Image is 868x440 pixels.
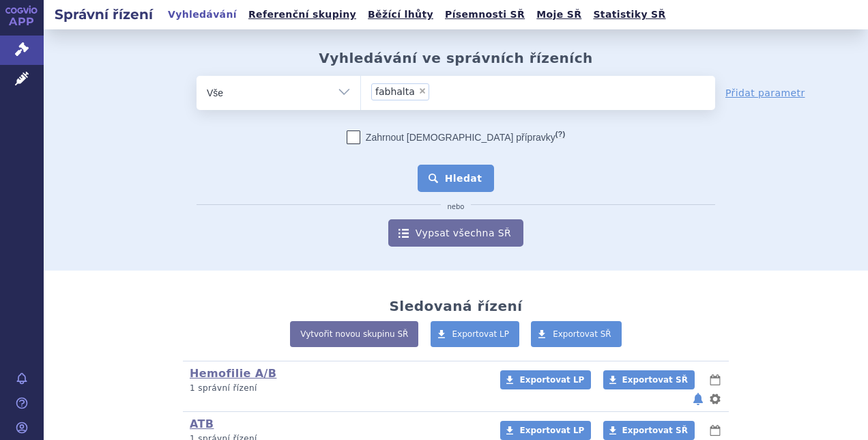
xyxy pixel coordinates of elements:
button: lhůty [708,372,722,388]
label: Zahrnout [DEMOGRAPHIC_DATA] přípravky [347,130,565,144]
button: lhůty [708,422,722,439]
a: ATB [190,417,214,430]
p: 1 správní řízení [190,383,482,394]
a: Běžící lhůty [364,5,437,24]
a: Referenční skupiny [244,5,360,24]
a: Písemnosti SŘ [441,5,529,24]
span: Exportovat SŘ [622,375,688,385]
span: × [418,87,426,95]
i: nebo [441,203,472,211]
span: Exportovat SŘ [553,329,611,339]
a: Exportovat SŘ [603,421,695,440]
a: Statistiky SŘ [589,5,669,24]
a: Exportovat SŘ [603,370,695,389]
a: Přidat parametr [725,86,805,100]
span: Exportovat LP [519,375,584,385]
a: Vytvořit novou skupinu SŘ [290,321,418,347]
button: nastavení [708,391,722,407]
span: Exportovat LP [452,329,510,339]
a: Moje SŘ [532,5,585,24]
a: Exportovat LP [431,321,520,347]
input: fabhalta [433,83,498,100]
a: Exportovat SŘ [531,321,622,347]
button: Hledat [418,165,495,192]
abbr: (?) [555,130,565,139]
h2: Správní řízení [44,5,164,24]
a: Exportovat LP [500,421,591,440]
h2: Vyhledávání ve správních řízeních [319,50,593,66]
a: Vyhledávání [164,5,241,24]
span: fabhalta [375,87,415,96]
a: Exportovat LP [500,370,591,389]
a: Vypsat všechna SŘ [388,219,523,247]
a: Hemofilie A/B [190,367,276,380]
h2: Sledovaná řízení [389,298,522,314]
button: notifikace [691,391,705,407]
span: Exportovat LP [519,426,584,435]
span: Exportovat SŘ [622,426,688,435]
